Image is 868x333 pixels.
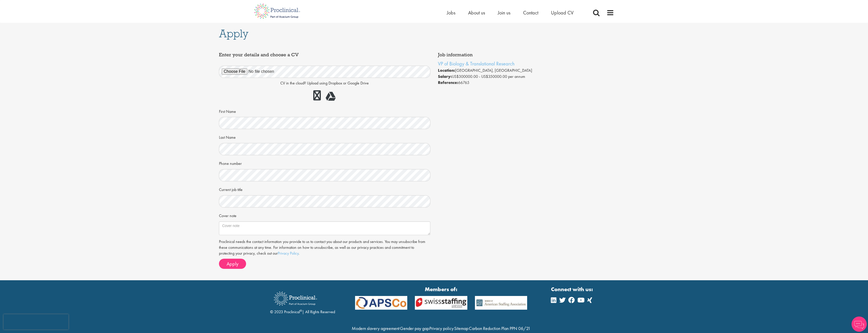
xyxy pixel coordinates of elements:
[278,251,299,256] a: Privacy Policy
[471,296,531,310] img: APSCo
[219,133,236,141] label: Last Name
[219,211,236,219] label: Cover note
[219,185,243,193] label: Current job title
[551,285,594,293] strong: Connect with us:
[438,52,649,57] h4: Job information
[219,27,248,40] span: Apply
[438,60,514,67] a: VP of Biology & Translational Research
[300,309,302,313] sup: ®
[270,288,335,315] div: © 2023 Proclinical | All Rights Reserved
[454,325,468,331] a: Sitemap
[352,325,399,331] a: Modern slavery agreement
[400,325,429,331] a: Gender pay gap
[438,80,649,86] li: 66765
[351,296,411,310] img: APSCo
[469,325,530,331] a: Carbon Reduction Plan PPN 06/21
[447,9,455,16] a: Jobs
[219,107,236,115] label: First Name
[270,288,321,309] img: Proclinical Recruitment
[219,159,242,167] label: Phone number
[219,52,430,57] h4: Enter your details and choose a CV
[429,325,454,331] a: Privacy policy
[523,9,538,16] a: Contact
[411,296,471,310] img: APSCo
[4,314,68,329] iframe: reCAPTCHA
[219,239,430,256] p: Proclinical needs the contact information you provide to us to contact you about our products and...
[438,74,452,79] strong: Salary:
[355,285,527,293] strong: Members of:
[438,68,455,73] strong: Location:
[219,80,430,86] p: CV in the cloud? Upload using Dropbox or Google Drive
[438,80,458,85] strong: Reference:
[498,9,510,16] a: Join us
[219,259,246,269] button: Apply
[438,67,649,74] li: [GEOGRAPHIC_DATA], [GEOGRAPHIC_DATA]
[468,9,485,16] a: About us
[852,317,867,332] img: Chatbot
[438,74,649,80] li: US$300000.00 - US$350000.00 per annum
[227,260,238,267] span: Apply
[551,9,574,16] a: Upload CV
